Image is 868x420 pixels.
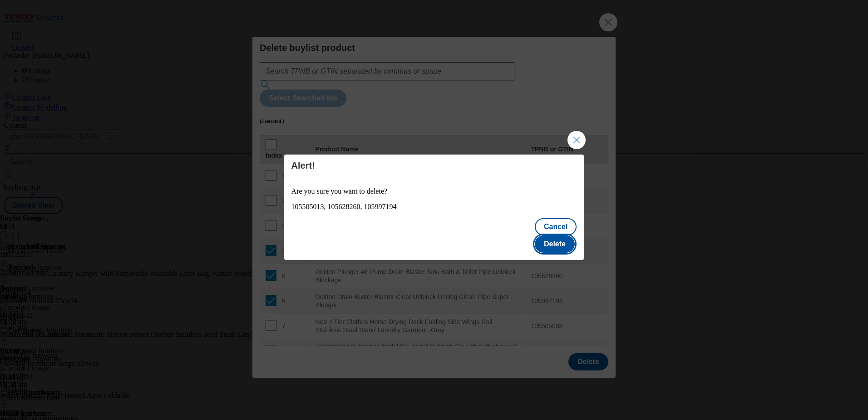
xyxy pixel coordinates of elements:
button: Cancel [535,218,577,235]
div: Modal [284,155,584,260]
div: 105505013, 105628260, 105997194 [291,203,577,211]
button: Delete [535,235,575,253]
h4: Alert! [291,160,577,171]
button: Close Modal [567,131,586,149]
p: Are you sure you want to delete? [291,187,577,195]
